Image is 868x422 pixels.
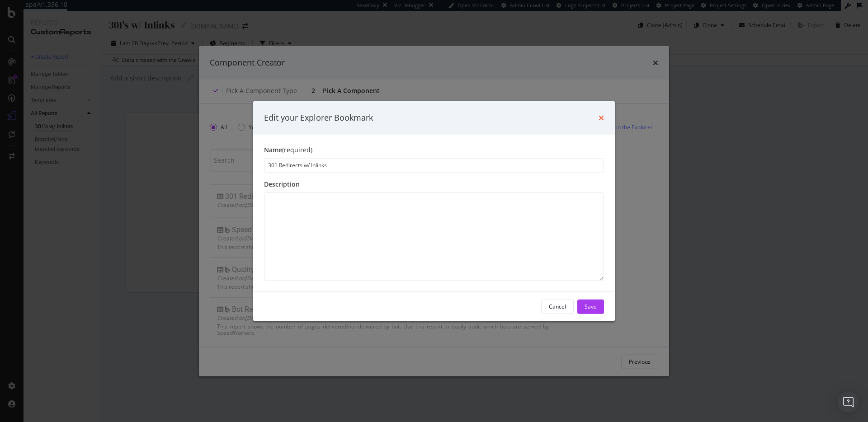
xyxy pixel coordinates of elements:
div: modal [253,101,615,321]
div: Edit your Explorer Bookmark [264,112,373,124]
div: Description [264,179,604,188]
div: Cancel [549,303,566,310]
input: Enter a name [264,158,604,172]
span: (required) [282,145,312,154]
div: Save [585,303,597,310]
button: Cancel [541,299,574,314]
div: times [599,112,604,124]
div: Open Intercom Messenger [837,391,859,413]
button: Save [577,299,604,314]
span: Name [264,145,282,154]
